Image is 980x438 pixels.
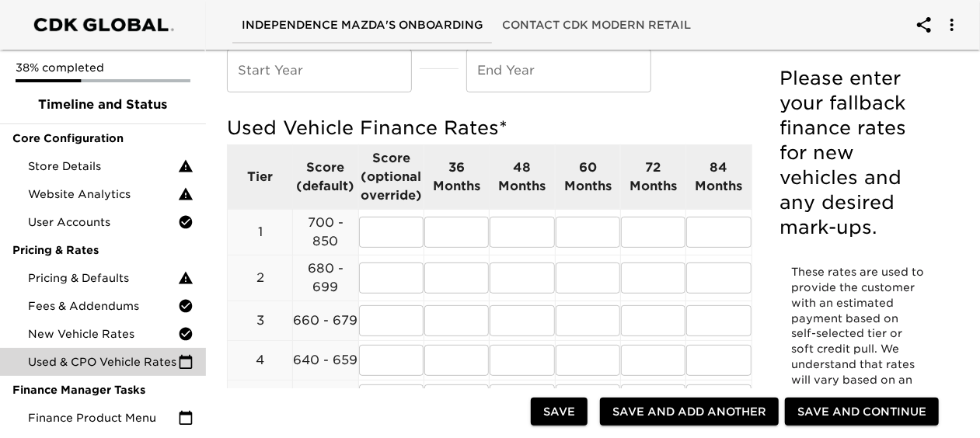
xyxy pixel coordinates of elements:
[293,351,357,370] p: 640 - 659
[28,158,178,174] span: Store Details
[28,270,178,286] span: Pricing & Defaults
[28,410,178,426] span: Finance Product Menu
[779,66,936,240] h5: Please enter your fallback finance rates for new vehicles and any desired mark-ups.
[228,168,292,186] p: Tier
[424,158,489,196] p: 36 Months
[686,158,751,196] p: 84 Months
[242,16,483,35] span: Independence Mazda's Onboarding
[228,311,292,330] p: 3
[502,16,691,35] span: Contact CDK Modern Retail
[600,398,779,426] button: Save and Add Another
[293,214,357,251] p: 700 - 850
[28,298,178,314] span: Fees & Addendums
[227,116,752,141] h5: Used Vehicle Finance Rates
[16,60,190,75] p: 38% completed
[933,6,971,43] button: account of current user
[293,311,357,330] p: 660 - 679
[12,242,194,258] span: Pricing & Rates
[490,158,554,196] p: 48 Months
[612,402,766,422] span: Save and Add Another
[905,6,943,43] button: account of current user
[12,130,194,146] span: Core Configuration
[797,402,926,422] span: Save and Continue
[228,269,292,287] p: 2
[228,223,292,242] p: 1
[621,158,685,196] p: 72 Months
[28,214,178,230] span: User Accounts
[12,382,194,398] span: Finance Manager Tasks
[556,158,620,196] p: 60 Months
[12,96,194,114] span: Timeline and Status
[531,398,588,426] button: Save
[293,158,357,196] p: Score (default)
[28,186,178,202] span: Website Analytics
[543,402,575,422] span: Save
[359,149,424,205] p: Score (optional override)
[293,259,357,297] p: 680 - 699
[785,398,939,426] button: Save and Continue
[228,351,292,370] p: 4
[28,354,178,370] span: Used & CPO Vehicle Rates
[28,326,178,342] span: New Vehicle Rates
